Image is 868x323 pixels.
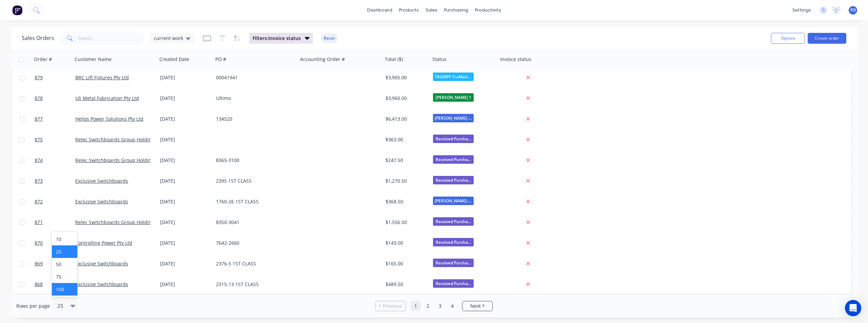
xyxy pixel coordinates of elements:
[396,5,422,15] div: products
[35,171,75,191] a: 873
[433,238,474,246] span: Received Purcha...
[216,260,291,267] div: 2376-5 1ST CLASS
[75,198,128,205] a: Exclusive Switchboards
[160,116,211,122] div: [DATE]
[216,74,291,81] div: 00041941
[433,135,474,143] span: Received Purcha...
[470,303,481,309] span: Next
[386,260,426,267] div: $165.00
[35,178,43,184] span: 873
[160,178,211,184] div: [DATE]
[52,245,77,258] div: 25
[385,56,403,63] div: Total ($)
[35,74,43,81] span: 879
[433,279,474,288] span: Received Purcha...
[300,56,345,63] div: Accounting Order #
[432,56,447,63] div: Status
[215,56,226,63] div: PO #
[216,240,291,246] div: 7642-2660
[35,254,75,274] a: 869
[16,303,50,309] span: Rows per page
[154,35,183,42] span: current work
[35,136,43,143] span: 875
[35,233,75,253] a: 870
[52,258,77,270] div: 50
[376,303,406,309] a: Previous page
[364,5,396,15] a: dashboard
[216,157,291,164] div: 8365-3100
[216,198,291,205] div: 1760-26 1ST CLASS
[216,219,291,226] div: 8350-3041
[160,240,211,246] div: [DATE]
[433,197,474,205] span: [PERSON_NAME]-Power C5
[12,5,22,15] img: Factory
[35,95,43,102] span: 878
[35,281,43,288] span: 868
[433,259,474,267] span: Received Purcha...
[433,114,474,122] span: [PERSON_NAME]-Power C5
[75,240,132,246] a: Controlling Power Pty Ltd
[771,33,805,44] button: Options
[321,34,338,43] button: Reset
[22,35,54,41] h1: Sales Orders
[433,217,474,226] span: Received Purcha...
[216,116,291,122] div: 134520
[386,136,426,143] div: $363.00
[52,270,77,283] div: 75
[35,260,43,267] span: 869
[422,5,441,15] div: sales
[411,301,421,311] a: Page 1 is your current page
[386,157,426,164] div: $247.50
[433,155,474,164] span: Received Purcha...
[386,219,426,226] div: $1,556.50
[386,178,426,184] div: $1,270.50
[35,109,75,129] a: 877
[35,157,43,164] span: 874
[386,240,426,246] div: $143.00
[216,281,291,288] div: 2315-13 1ST CLASS
[75,95,139,101] a: Uli Metal Fabrication Pty Ltd
[75,136,157,143] a: Relec Switchboards Group Holdings
[433,93,474,102] span: [PERSON_NAME] 1
[435,301,445,311] a: Page 3
[35,67,75,88] a: 879
[75,157,157,163] a: Relec Switchboards Group Holdings
[789,5,814,15] div: settings
[845,300,861,316] div: Open Intercom Messenger
[35,150,75,170] a: 874
[52,283,77,296] div: 100
[441,5,472,15] div: purchasing
[35,198,43,205] span: 872
[35,240,43,246] span: 870
[75,219,157,225] a: Relec Switchboards Group Holdings
[75,116,143,122] a: Helios Power Solutions Pty Ltd
[433,176,474,184] span: Received Purcha...
[249,33,313,44] button: Filters:Invoice status
[75,260,128,267] a: Exclusive Switchboards
[52,233,77,245] div: 10
[35,88,75,108] a: 878
[386,95,426,102] div: $3,960.00
[462,303,492,309] a: Next page
[386,281,426,288] div: $489.50
[35,129,75,150] a: 875
[159,56,189,63] div: Created Date
[160,198,211,205] div: [DATE]
[160,157,211,164] div: [DATE]
[35,191,75,212] a: 872
[850,7,856,13] span: PO
[35,274,75,295] a: 868
[35,219,43,226] span: 871
[433,73,474,81] span: TRUMPF TruMatic...
[160,74,211,81] div: [DATE]
[75,74,129,81] a: BRC Lift Fixtures Pty Ltd
[75,56,112,63] div: Customer Name
[383,303,402,309] span: Previous
[160,281,211,288] div: [DATE]
[447,301,457,311] a: Page 4
[808,33,846,44] button: Create order
[75,281,128,287] a: Exclusive Switchboards
[500,56,531,63] div: Invoice status
[386,74,426,81] div: $3,905.00
[160,95,211,102] div: [DATE]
